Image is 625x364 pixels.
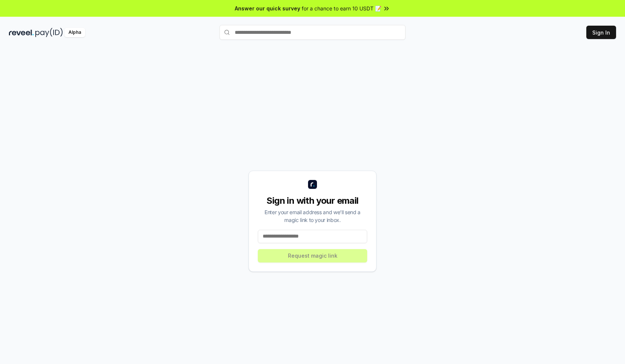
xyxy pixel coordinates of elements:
[308,180,317,189] img: logo_small
[35,28,63,37] img: pay_id
[235,4,300,12] span: Answer our quick survey
[9,28,34,37] img: reveel_dark
[586,26,616,39] button: Sign In
[258,208,367,224] div: Enter your email address and we’ll send a magic link to your inbox.
[258,195,367,207] div: Sign in with your email
[64,28,85,37] div: Alpha
[302,4,381,12] span: for a chance to earn 10 USDT 📝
